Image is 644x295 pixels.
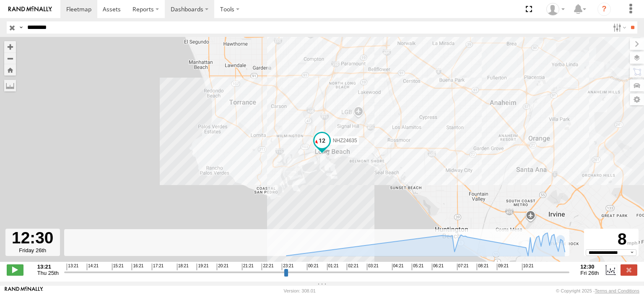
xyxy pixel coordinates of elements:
span: 15:21 [112,264,124,270]
span: Fri 26th Sep 2025 [580,270,599,276]
span: 18:21 [177,264,189,270]
button: Zoom Home [4,64,16,76]
span: 14:21 [87,264,99,270]
label: Close [621,264,637,275]
span: 05:21 [412,264,423,270]
a: Visit our Website [5,287,43,295]
button: Zoom in [4,41,16,52]
span: Thu 25th Sep 2025 [37,270,59,276]
img: rand-logo.svg [8,6,52,12]
span: 04:21 [392,264,404,270]
label: Search Query [18,21,24,34]
label: Map Settings [630,94,644,105]
span: 00:21 [307,264,319,270]
span: 23:21 [282,264,293,270]
span: 21:21 [242,264,254,270]
span: 10:21 [522,264,534,270]
span: 16:21 [132,264,143,270]
div: Zulema McIntosch [543,3,568,16]
span: 19:21 [197,264,208,270]
label: Measure [4,80,16,91]
span: 08:21 [477,264,488,270]
button: Zoom out [4,52,16,64]
span: 07:21 [457,264,469,270]
span: 03:21 [367,264,379,270]
span: 09:21 [497,264,509,270]
div: Version: 308.01 [284,288,316,293]
a: Terms and Conditions [595,288,639,293]
span: 13:21 [67,264,78,270]
span: 17:21 [152,264,164,270]
label: Search Filter Options [610,21,628,34]
span: 22:21 [262,264,273,270]
span: 01:21 [327,264,339,270]
span: NHZ24635 [333,138,357,144]
strong: 12:30 [580,264,599,270]
strong: 13:21 [37,264,59,270]
label: Play/Stop [7,264,23,275]
span: 02:21 [347,264,358,270]
i: ? [597,3,611,16]
span: 06:21 [432,264,444,270]
div: 8 [585,230,637,249]
div: © Copyright 2025 - [556,288,639,293]
span: 20:21 [217,264,229,270]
